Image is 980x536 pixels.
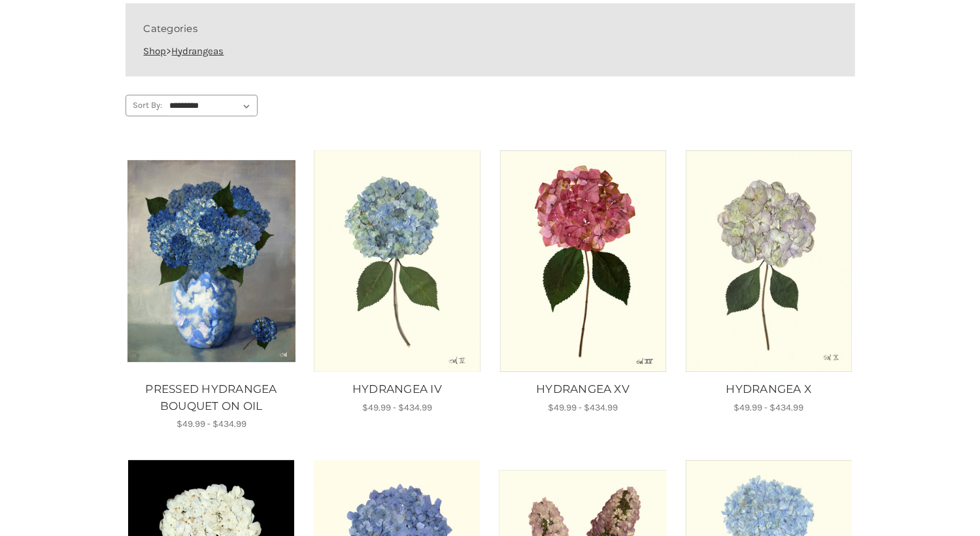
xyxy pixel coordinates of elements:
[313,150,481,372] a: HYDRANGEA IV, Price range from $49.99 to $434.99
[126,95,163,115] label: Sort By:
[172,45,224,57] a: Hydrangeas
[734,402,803,413] span: $49.99 - $434.99
[683,381,854,398] a: HYDRANGEA X, Price range from $49.99 to $434.99
[499,150,667,372] img: Unframed
[684,150,853,372] img: Unframed
[127,160,296,362] img: Unframed
[313,150,481,372] img: Unframed
[499,150,667,372] a: HYDRANGEA XV, Price range from $49.99 to $434.99
[127,150,296,372] a: PRESSED HYDRANGEA BOUQUET ON OIL, Price range from $49.99 to $434.99
[177,418,246,429] span: $49.99 - $434.99
[548,402,618,413] span: $49.99 - $434.99
[144,22,837,37] h5: Categories
[362,402,432,413] span: $49.99 - $434.99
[137,44,372,59] li: >
[497,381,669,398] a: HYDRANGEA XV, Price range from $49.99 to $434.99
[311,381,483,398] a: HYDRANGEA IV, Price range from $49.99 to $434.99
[126,381,297,414] a: PRESSED HYDRANGEA BOUQUET ON OIL, Price range from $49.99 to $434.99
[144,45,167,57] a: Shop
[684,150,853,372] a: HYDRANGEA X, Price range from $49.99 to $434.99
